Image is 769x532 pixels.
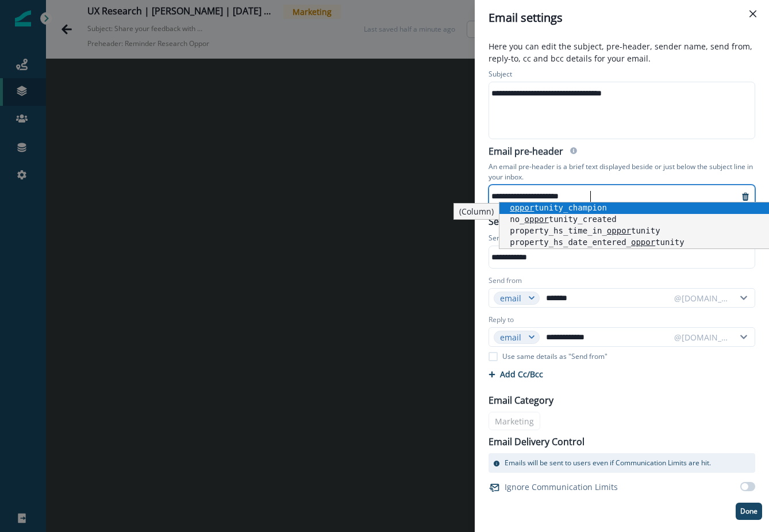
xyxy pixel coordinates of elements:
[510,215,616,224] span: no_ tunity_created
[736,503,762,520] button: Done
[453,203,499,220] div: (Column)
[525,215,549,224] span: oppor
[510,203,607,212] span: tunity_champion
[482,40,762,67] p: Here you can edit the subject, pre-header, sender name, send from, reply-to, cc and bcc details f...
[502,351,607,362] p: Use same details as "Send from"
[744,5,762,23] button: Close
[674,331,729,343] div: @[DOMAIN_NAME]
[510,203,534,212] span: oppor
[489,233,532,246] p: Sender name
[510,226,660,235] span: property_hs_time_in_ tunity
[489,435,585,449] p: Email Delivery Control
[489,315,514,325] label: Reply to
[489,69,512,82] p: Subject
[505,481,618,493] p: Ignore Communication Limits
[489,159,755,185] p: An email pre-header is a brief text displayed beside or just below the subject line in your inbox.
[500,292,523,304] div: email
[482,212,557,228] p: Sender details
[674,292,729,304] div: @[DOMAIN_NAME]
[741,192,750,201] svg: remove-preheader
[740,507,758,515] p: Done
[489,393,553,407] p: Email Category
[607,226,631,235] span: oppor
[489,369,543,380] button: Add Cc/Bcc
[489,146,563,159] h2: Email pre-header
[500,331,523,343] div: email
[489,9,755,26] div: Email settings
[489,275,522,286] label: Send from
[505,458,711,468] p: Emails will be sent to users even if Communication Limits are hit.
[631,238,655,247] span: oppor
[510,238,684,247] span: property_hs_date_entered_ tunity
